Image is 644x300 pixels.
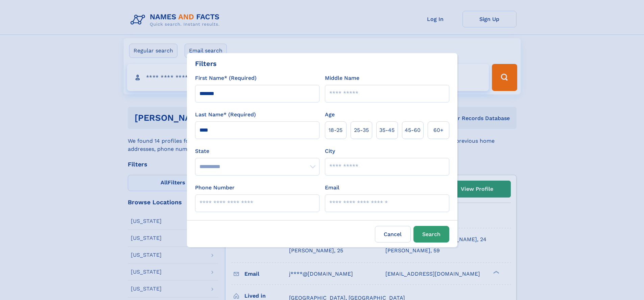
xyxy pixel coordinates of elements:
label: Email [325,184,339,192]
label: State [195,147,319,155]
label: City [325,147,335,155]
label: Phone Number [195,184,235,192]
label: Middle Name [325,74,359,82]
span: 45‑60 [405,126,421,134]
label: Last Name* (Required) [195,111,256,119]
div: Filters [195,59,217,69]
label: Cancel [375,226,411,243]
label: Age [325,111,335,119]
span: 60+ [433,126,444,134]
span: 25‑35 [354,126,369,134]
button: Search [413,226,449,243]
span: 35‑45 [379,126,395,134]
label: First Name* (Required) [195,74,257,82]
span: 18‑25 [329,126,342,134]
